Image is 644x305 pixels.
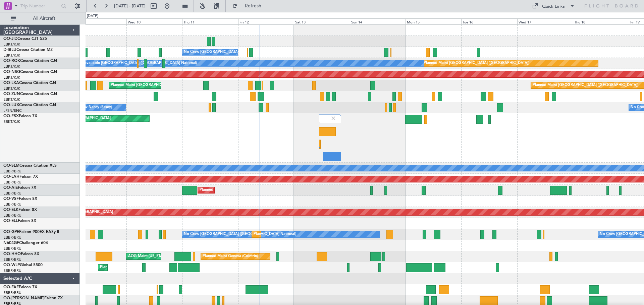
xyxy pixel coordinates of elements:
[254,229,375,239] div: Planned Maint [GEOGRAPHIC_DATA] ([GEOGRAPHIC_DATA] National)
[3,97,20,102] a: EBKT/KJK
[461,18,517,24] div: Tue 16
[3,53,20,58] a: EBKT/KJK
[3,285,19,289] span: OO-FAE
[529,1,578,11] button: Quick Links
[3,103,56,107] a: OO-LUXCessna Citation CJ4
[7,13,73,24] button: All Aircraft
[3,59,20,63] span: OO-ROK
[238,18,294,24] div: Fri 12
[111,80,232,90] div: Planned Maint [GEOGRAPHIC_DATA] ([GEOGRAPHIC_DATA] National)
[3,70,57,74] a: OO-NSGCessna Citation CJ4
[3,257,21,262] a: EBBR/BRU
[3,81,56,85] a: OO-LXACessna Citation CJ4
[184,229,296,239] div: No Crew [GEOGRAPHIC_DATA] ([GEOGRAPHIC_DATA] National)
[533,80,638,90] div: Planned Maint [GEOGRAPHIC_DATA] ([GEOGRAPHIC_DATA])
[3,241,19,245] span: N604GF
[70,18,126,24] div: Tue 9
[3,48,53,52] a: D-IBLUCessna Citation M2
[350,18,406,24] div: Sun 14
[3,48,16,52] span: D-IBLU
[3,296,44,300] span: OO-[PERSON_NAME]
[100,262,135,273] div: Planned Maint Liege
[3,164,19,168] span: OO-SLM
[126,18,182,24] div: Wed 10
[3,252,39,256] a: OO-HHOFalcon 8X
[3,169,21,174] a: EBBR/BRU
[406,18,461,24] div: Mon 15
[3,219,18,223] span: OO-ELL
[3,290,21,295] a: EBBR/BRU
[3,175,19,179] span: OO-LAH
[3,191,21,196] a: EBBR/BRU
[3,208,37,212] a: OO-ELKFalcon 8X
[3,81,19,85] span: OO-LXA
[17,16,71,21] span: All Aircraft
[3,186,36,190] a: OO-AIEFalcon 7X
[3,241,48,245] a: N604GFChallenger 604
[3,219,36,223] a: OO-ELLFalcon 8X
[3,285,37,289] a: OO-FAEFalcon 7X
[72,58,197,68] div: A/C Unavailable [GEOGRAPHIC_DATA] ([GEOGRAPHIC_DATA] National)
[3,86,20,91] a: EBKT/KJK
[517,18,573,24] div: Wed 17
[3,230,19,234] span: OO-GPE
[20,1,59,11] input: Trip Number
[3,59,57,63] a: OO-ROKCessna Citation CJ4
[114,3,146,9] span: [DATE] - [DATE]
[330,115,336,121] img: gray-close.svg
[128,251,209,261] div: AOG Maint [US_STATE] ([GEOGRAPHIC_DATA])
[203,251,258,261] div: Planned Maint Geneva (Cointrin)
[542,3,565,10] div: Quick Links
[3,263,20,267] span: OO-WLP
[3,175,38,179] a: OO-LAHFalcon 7X
[3,197,37,201] a: OO-VSFFalcon 8X
[3,180,21,185] a: EBBR/BRU
[3,186,18,190] span: OO-AIE
[3,114,37,118] a: OO-FSXFalcon 7X
[182,18,238,24] div: Thu 11
[3,208,18,212] span: OO-ELK
[3,197,19,201] span: OO-VSF
[3,37,47,41] a: OO-JIDCessna CJ1 525
[3,119,20,124] a: EBKT/KJK
[3,64,20,69] a: EBKT/KJK
[3,202,21,207] a: EBBR/BRU
[294,18,350,24] div: Sat 13
[3,252,21,256] span: OO-HHO
[3,164,57,168] a: OO-SLMCessna Citation XLS
[424,58,529,68] div: Planned Maint [GEOGRAPHIC_DATA] ([GEOGRAPHIC_DATA])
[3,103,19,107] span: OO-LUX
[3,114,19,118] span: OO-FSX
[87,13,98,19] div: [DATE]
[229,1,269,11] button: Refresh
[239,4,267,8] span: Refresh
[3,246,21,251] a: EBBR/BRU
[3,296,63,300] a: OO-[PERSON_NAME]Falcon 7X
[3,263,43,267] a: OO-WLPGlobal 5500
[3,268,21,273] a: EBBR/BRU
[3,213,21,218] a: EBBR/BRU
[72,102,112,112] div: No Crew Nancy (Essey)
[3,230,59,234] a: OO-GPEFalcon 900EX EASy II
[3,108,22,113] a: LFSN/ENC
[3,37,17,41] span: OO-JID
[3,235,21,240] a: EBBR/BRU
[3,75,20,80] a: EBKT/KJK
[184,47,296,57] div: No Crew [GEOGRAPHIC_DATA] ([GEOGRAPHIC_DATA] National)
[3,92,20,96] span: OO-ZUN
[3,92,57,96] a: OO-ZUNCessna Citation CJ4
[573,18,629,24] div: Thu 18
[3,70,20,74] span: OO-NSG
[3,42,20,47] a: EBKT/KJK
[200,185,305,195] div: Planned Maint [GEOGRAPHIC_DATA] ([GEOGRAPHIC_DATA])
